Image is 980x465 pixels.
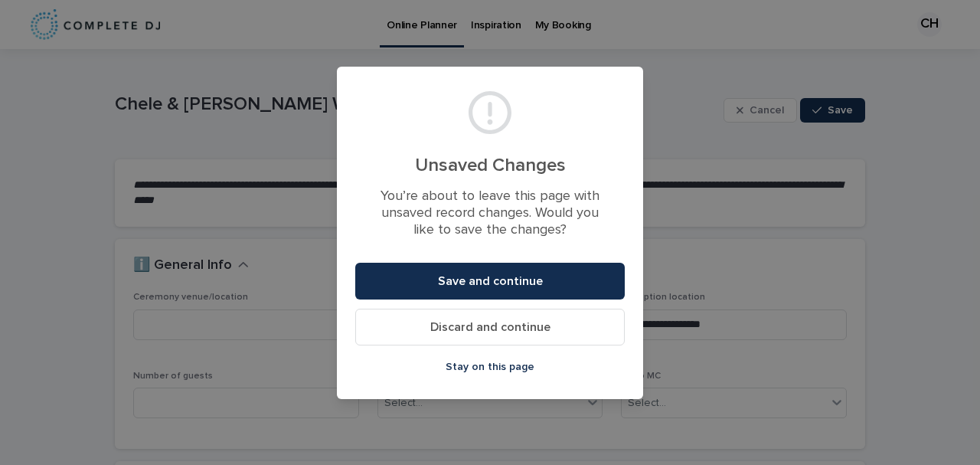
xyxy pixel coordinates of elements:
button: Save and continue [355,263,625,300]
button: Stay on this page [355,355,625,379]
h2: Unsaved Changes [374,155,606,177]
span: Stay on this page [446,362,534,372]
span: Save and continue [438,275,543,287]
button: Discard and continue [355,309,625,345]
span: Discard and continue [430,321,550,333]
p: You’re about to leave this page with unsaved record changes. Would you like to save the changes? [374,188,606,238]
